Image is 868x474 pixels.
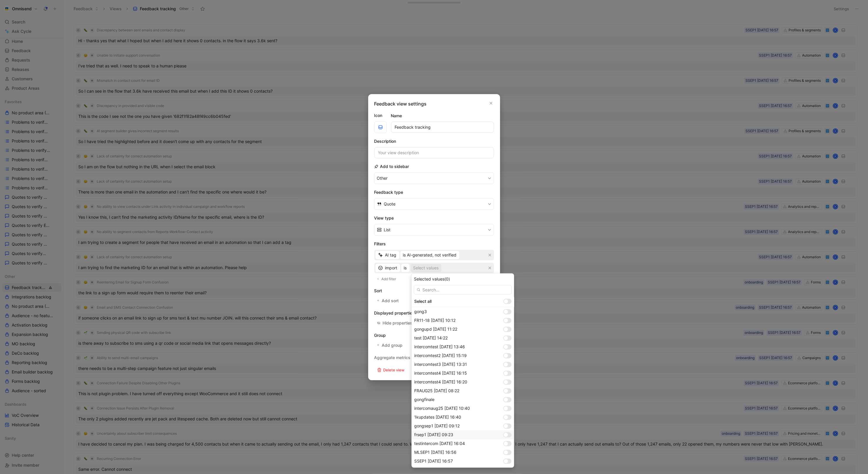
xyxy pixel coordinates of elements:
[414,415,461,420] span: 1kupdates [DATE] 16:40
[414,353,467,358] span: intercomtest2 [DATE] 15:19
[414,285,512,295] input: Search...
[414,318,456,323] span: FR11-18 [DATE] 10:12
[414,424,460,429] span: gongsep1 [DATE] 09:12
[414,327,457,332] span: gongupd [DATE] 11:22
[414,388,459,393] span: FRAUG25 [DATE] 08:22
[414,397,434,402] span: gongfinale
[414,441,465,446] span: testintercom [DATE] 16:04
[414,336,448,341] span: test [DATE] 14:22
[414,298,501,305] div: Select all
[414,459,453,464] span: SSEP1 [DATE] 16:57
[414,344,465,349] span: intercomtest [DATE] 13:46
[414,276,512,283] div: Selected values (0)
[414,371,467,376] span: intercomtest4 [DATE] 16:15
[414,309,427,314] span: gong3
[414,380,467,385] span: intercomtest4 [DATE] 16:20
[414,432,453,437] span: frsep1 [DATE] 09:23
[414,406,470,411] span: intercomaug25 [DATE] 10:40
[414,450,456,455] span: MLSEP1 [DATE] 16:56
[414,362,467,367] span: intercomtest3 [DATE] 13:31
